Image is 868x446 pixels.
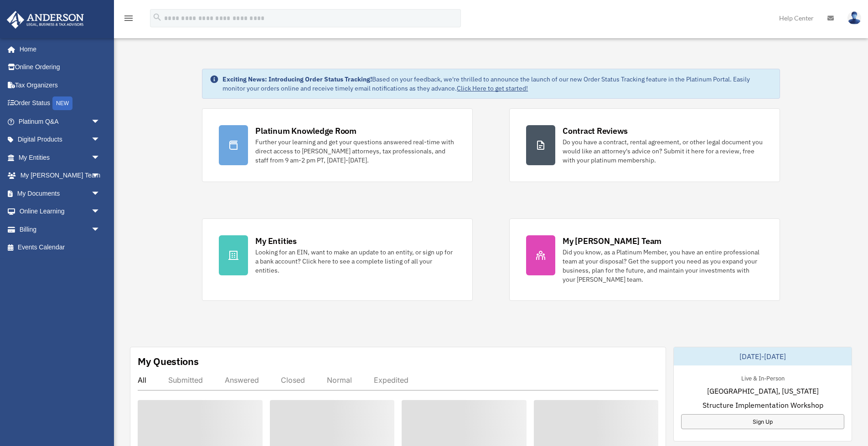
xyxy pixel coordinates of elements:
[91,112,109,131] span: arrow_drop_down
[734,373,792,382] div: Live & In-Person
[563,137,763,165] div: Do you have a contract, rental agreement, or other legal document you would like an attorney's ad...
[6,94,114,113] a: Order StatusNEW
[6,167,114,185] a: My [PERSON_NAME] Teamarrow_drop_down
[847,11,861,25] img: User Pic
[563,235,661,247] div: My [PERSON_NAME] Team
[6,40,109,58] a: Home
[457,84,528,92] a: Click Here to get started!
[52,96,72,110] div: NEW
[255,235,296,247] div: My Entities
[255,125,356,137] div: Platinum Knowledge Room
[6,131,114,149] a: Digital Productsarrow_drop_down
[91,148,109,167] span: arrow_drop_down
[681,414,844,429] a: Sign Up
[91,131,109,149] span: arrow_drop_down
[509,218,780,301] a: My [PERSON_NAME] Team Did you know, as a Platinum Member, you have an entire professional team at...
[123,13,134,24] i: menu
[4,11,87,29] img: Anderson Advisors Platinum Portal
[703,400,823,411] span: Structure Implementation Workshop
[222,75,372,83] strong: Exciting News: Introducing Order Status Tracking!
[91,220,109,239] span: arrow_drop_down
[327,375,352,385] div: Normal
[6,184,114,203] a: My Documentsarrow_drop_down
[509,108,780,182] a: Contract Reviews Do you have a contract, rental agreement, or other legal document you would like...
[255,137,456,165] div: Further your learning and get your questions answered real-time with direct access to [PERSON_NAM...
[6,220,114,238] a: Billingarrow_drop_down
[6,203,114,221] a: Online Learningarrow_drop_down
[6,58,114,76] a: Online Ordering
[6,238,114,257] a: Events Calendar
[91,203,109,221] span: arrow_drop_down
[6,76,114,94] a: Tax Organizers
[138,375,146,385] div: All
[123,16,134,24] a: menu
[202,108,473,182] a: Platinum Knowledge Room Further your learning and get your questions answered real-time with dire...
[674,347,852,365] div: [DATE]-[DATE]
[563,248,763,284] div: Did you know, as a Platinum Member, you have an entire professional team at your disposal? Get th...
[91,167,109,185] span: arrow_drop_down
[6,112,114,131] a: Platinum Q&Aarrow_drop_down
[281,375,305,385] div: Closed
[168,375,203,385] div: Submitted
[374,375,408,385] div: Expedited
[138,355,199,368] div: My Questions
[202,218,473,301] a: My Entities Looking for an EIN, want to make an update to an entity, or sign up for a bank accoun...
[707,385,819,396] span: [GEOGRAPHIC_DATA], [US_STATE]
[152,12,162,22] i: search
[255,248,456,275] div: Looking for an EIN, want to make an update to an entity, or sign up for a bank account? Click her...
[222,75,772,93] div: Based on your feedback, we're thrilled to announce the launch of our new Order Status Tracking fe...
[6,148,114,167] a: My Entitiesarrow_drop_down
[225,375,259,385] div: Answered
[563,125,628,137] div: Contract Reviews
[91,184,109,203] span: arrow_drop_down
